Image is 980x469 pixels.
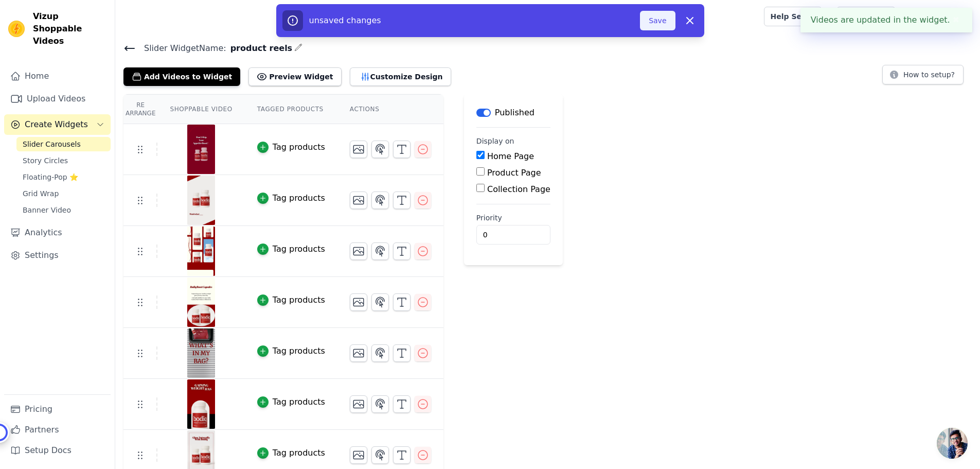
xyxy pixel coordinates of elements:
button: Tag products [257,243,325,255]
img: tn-3735894876bf4b58815bb7d964a1fb21.png [187,227,216,276]
th: Shoppable Video [157,95,244,124]
th: Re Arrange [123,95,157,124]
div: Tag products [273,396,325,408]
div: Edit Name [294,41,302,55]
button: Tag products [257,396,325,408]
a: Pricing [4,399,111,420]
label: Home Page [487,151,534,161]
button: Tag products [257,192,325,204]
div: Tag products [273,447,325,459]
a: How to setup? [882,72,964,82]
button: Change Thumbnail [350,192,367,209]
span: Grid Wrap [23,188,59,199]
p: Published [495,107,534,119]
label: Product Page [487,168,541,178]
a: Slider Carousels [16,137,111,151]
a: Setup Docs [4,440,111,461]
button: Change Thumbnail [350,344,367,362]
img: tn-f31aeb3484824e1cb79a971624aad662.png [187,125,216,174]
span: Slider Widget Name: [136,42,226,55]
legend: Display on [476,136,514,146]
a: Grid Wrap [16,186,111,201]
div: Tag products [273,294,325,306]
button: Tag products [257,294,325,306]
button: Add Videos to Widget [123,67,240,86]
a: Open chat [937,428,968,459]
button: Change Thumbnail [350,395,367,413]
a: Story Circles [16,153,111,168]
th: Tagged Products [245,95,337,124]
a: Banner Video [16,203,111,217]
div: Tag products [273,345,325,357]
span: Slider Carousels [23,139,81,149]
span: unsaved changes [309,15,381,25]
a: Home [4,66,111,86]
img: tn-b693ee0e7a23486c93b5947ecd95bdaf.png [187,277,216,327]
span: Create Widgets [25,118,88,131]
button: Save [640,11,675,30]
button: Change Thumbnail [350,293,367,311]
span: product reels [226,42,292,55]
button: Tag products [257,141,325,153]
label: Priority [476,213,550,223]
div: Tag products [273,141,325,153]
span: Story Circles [23,155,68,166]
button: Tag products [257,447,325,459]
button: Tag products [257,345,325,357]
button: Change Thumbnail [350,446,367,464]
span: Banner Video [23,205,71,215]
div: Tag products [273,243,325,255]
img: tn-a5229924313b46a798c7b806594185fa.png [187,379,216,429]
a: Analytics [4,222,111,243]
button: Preview Widget [248,67,341,86]
th: Actions [337,95,443,124]
a: Partners [4,420,111,440]
label: Collection Page [487,184,550,194]
button: Change Thumbnail [350,141,367,158]
img: tn-0df88cffa54c45e6a2fabbe956fd099c.png [187,328,216,378]
div: Tag products [273,192,325,204]
img: tn-16e99c8477bf44b4bb2c671954673dcf.png [187,176,216,225]
button: Customize Design [350,67,451,86]
button: Create Widgets [4,114,111,135]
a: Floating-Pop ⭐ [16,170,111,184]
button: Change Thumbnail [350,242,367,260]
span: Floating-Pop ⭐ [23,172,78,182]
button: How to setup? [882,65,964,84]
a: Upload Videos [4,89,111,109]
a: Settings [4,245,111,266]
